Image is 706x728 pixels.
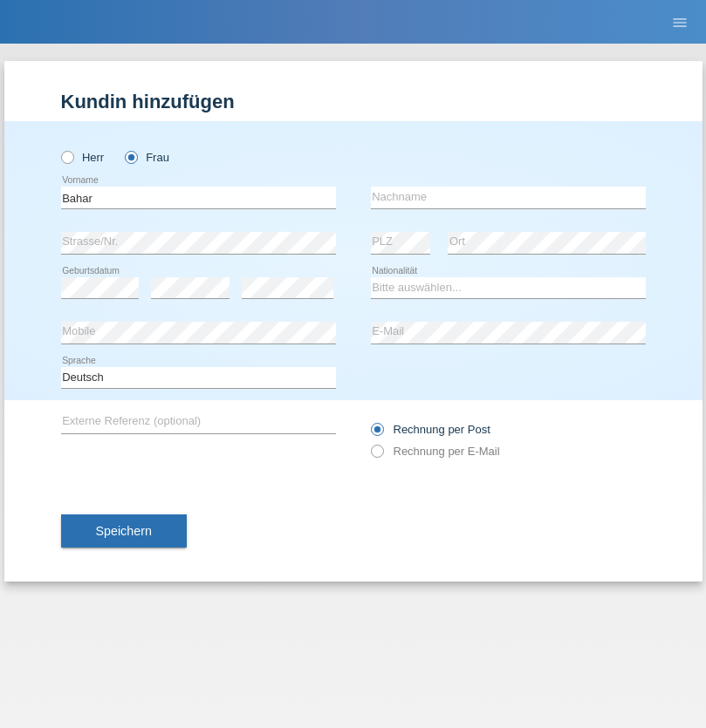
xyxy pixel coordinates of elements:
label: Rechnung per Post [371,423,490,436]
label: Herr [61,151,105,164]
label: Rechnung per E-Mail [371,445,500,458]
input: Frau [125,151,136,162]
button: Speichern [61,514,187,548]
input: Rechnung per E-Mail [371,445,382,466]
label: Frau [125,151,169,164]
h1: Kundin hinzufügen [61,91,646,112]
span: Speichern [96,524,152,538]
input: Rechnung per Post [371,423,382,445]
i: menu [671,14,689,31]
a: menu [662,17,697,27]
input: Herr [61,151,72,162]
